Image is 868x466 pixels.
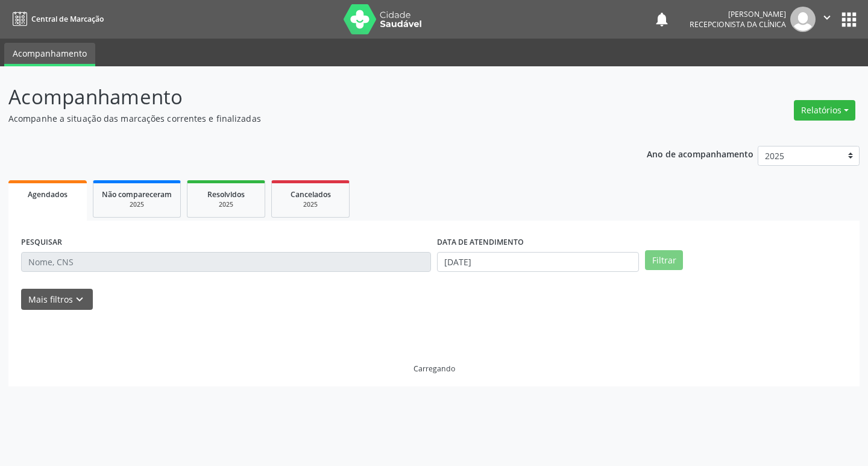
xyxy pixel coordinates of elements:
[102,200,172,209] div: 2025
[647,146,753,161] p: Ano de acompanhamento
[280,200,341,209] div: 2025
[816,7,838,32] button: 
[690,19,786,30] span: Recepcionista da clínica
[645,250,683,271] button: Filtrar
[21,233,62,252] label: PESQUISAR
[690,9,786,19] div: [PERSON_NAME]
[73,293,86,306] i: keyboard_arrow_down
[414,364,455,374] div: Carregando
[820,11,834,24] i: 
[196,200,256,209] div: 2025
[437,233,524,252] label: DATA DE ATENDIMENTO
[838,9,860,30] button: apps
[21,252,431,272] input: Nome, CNS
[4,43,95,66] a: Acompanhamento
[8,112,604,125] p: Acompanhe a situação das marcações correntes e finalizadas
[437,252,639,272] input: Selecione um intervalo
[21,289,93,310] button: Mais filtroskeyboard_arrow_down
[28,189,68,200] span: Agendados
[207,189,245,200] span: Resolvidos
[102,189,172,200] span: Não compareceram
[291,189,331,200] span: Cancelados
[8,9,104,29] a: Central de Marcação
[31,14,104,24] span: Central de Marcação
[8,82,604,112] p: Acompanhamento
[790,7,816,32] img: img
[653,11,670,28] button: notifications
[794,100,855,121] button: Relatórios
